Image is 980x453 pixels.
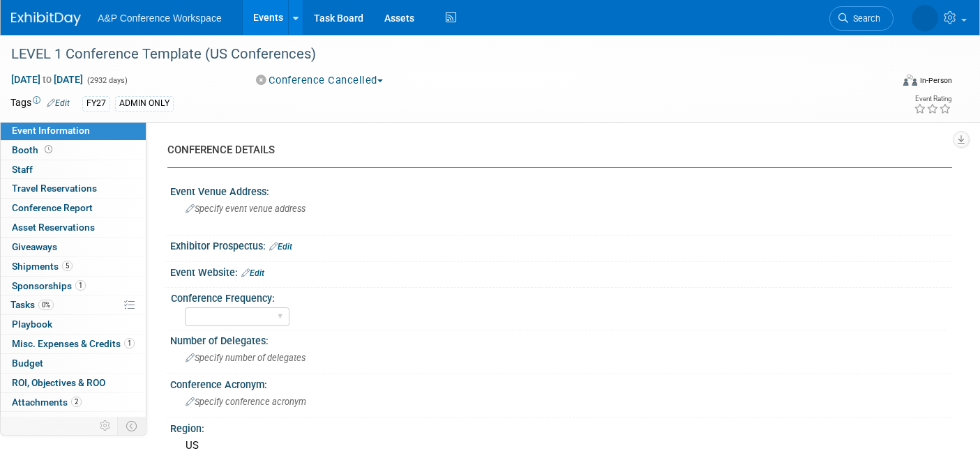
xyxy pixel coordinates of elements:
[115,96,174,111] div: ADMIN ONLY
[9,415,31,427] span: more
[912,5,938,31] img: Anne Weston
[12,338,135,349] span: Misc. Expenses & Credits
[170,181,952,199] div: Event Venue Address:
[1,179,146,198] a: Travel Reservations
[186,397,306,407] span: Specify conference acronym
[1,141,146,160] a: Booth
[251,73,389,88] button: Conference Cancelled
[1,121,146,140] a: Event Information
[12,222,95,233] span: Asset Reservations
[1,295,146,314] a: Tasks0%
[47,98,70,108] a: Edit
[12,377,105,388] span: ROI, Objectives & ROO
[1,218,146,237] a: Asset Reservations
[919,75,952,86] div: In-Person
[170,418,952,436] div: Region:
[167,143,942,158] div: CONFERENCE DETAILS
[71,397,82,407] span: 2
[86,76,128,85] span: (2932 days)
[118,417,146,435] td: Toggle Event Tabs
[241,268,264,278] a: Edit
[12,280,86,291] span: Sponsorships
[12,144,55,155] span: Booth
[1,277,146,295] a: Sponsorships1
[813,72,952,93] div: Event Format
[12,183,97,194] span: Travel Reservations
[93,417,118,435] td: Personalize Event Tab Strip
[1,238,146,256] a: Giveaways
[40,74,54,85] span: to
[186,353,306,363] span: Specify number of delegates
[1,354,146,373] a: Budget
[1,374,146,392] a: ROI, Objectives & ROO
[12,164,33,175] span: Staff
[12,125,90,136] span: Event Information
[42,144,55,155] span: Booth not reserved yet
[186,204,306,214] span: Specify event venue address
[10,73,84,86] span: [DATE] [DATE]
[269,242,292,252] a: Edit
[170,236,952,254] div: Exhibitor Prospectus:
[903,75,917,86] img: Format-Inperson.png
[1,199,146,217] a: Conference Report
[1,412,146,431] a: more
[62,261,73,271] span: 5
[170,330,952,348] div: Number of Delegates:
[38,300,54,310] span: 0%
[171,288,946,305] div: Conference Frequency:
[1,315,146,334] a: Playbook
[12,241,57,252] span: Giveaways
[98,13,222,24] span: A&P Conference Workspace
[6,42,872,67] div: LEVEL 1 Conference Template (US Conferences)
[12,358,43,369] span: Budget
[75,280,86,291] span: 1
[10,299,54,310] span: Tasks
[12,397,82,408] span: Attachments
[124,338,135,348] span: 1
[1,393,146,412] a: Attachments2
[170,262,952,280] div: Event Website:
[11,12,81,26] img: ExhibitDay
[914,95,951,102] div: Event Rating
[12,202,93,213] span: Conference Report
[1,160,146,179] a: Staff
[170,374,952,392] div: Conference Acronym:
[12,318,52,330] span: Playbook
[848,13,880,24] span: Search
[12,261,73,272] span: Shipments
[82,96,110,111] div: FY27
[1,335,146,353] a: Misc. Expenses & Credits1
[829,6,894,31] a: Search
[10,95,70,112] td: Tags
[1,257,146,276] a: Shipments5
